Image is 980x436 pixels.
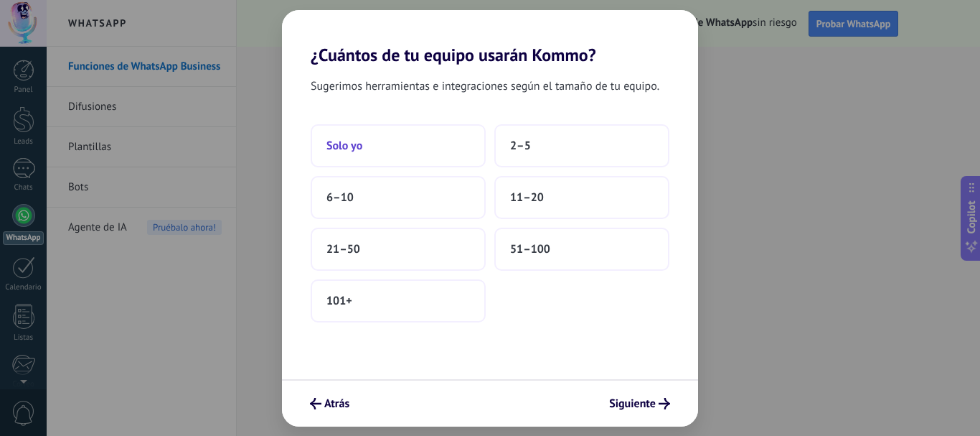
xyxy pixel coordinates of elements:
[303,391,356,416] button: Atrás
[326,242,360,256] span: 21–50
[326,139,362,153] span: Solo yo
[282,10,698,65] h2: ¿Cuántos de tu equipo usarán Kommo?
[494,124,669,167] button: 2–5
[510,190,544,205] span: 11–20
[324,399,349,409] span: Atrás
[510,242,550,256] span: 51–100
[609,399,656,409] span: Siguiente
[311,77,659,96] span: Sugerimos herramientas e integraciones según el tamaño de tu equipo.
[494,176,669,219] button: 11–20
[326,294,352,308] span: 101+
[311,279,486,323] button: 101+
[311,228,486,271] button: 21–50
[603,391,677,416] button: Siguiente
[311,124,486,167] button: Solo yo
[494,228,669,271] button: 51–100
[311,176,486,219] button: 6–10
[326,190,354,205] span: 6–10
[510,139,531,153] span: 2–5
